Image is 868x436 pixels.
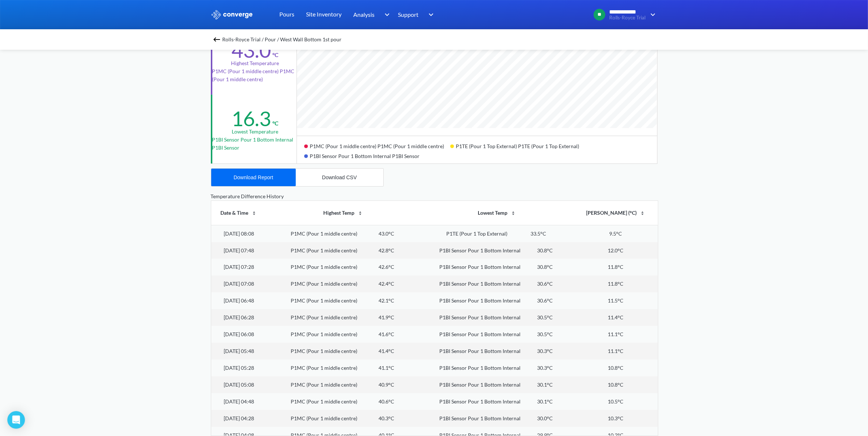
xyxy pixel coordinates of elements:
td: 11.8°C [574,259,657,275]
div: P1MC (Pour 1 middle centre) [291,364,357,372]
td: [DATE] 04:48 [211,393,267,410]
td: [DATE] 07:48 [211,242,267,259]
td: [DATE] 06:08 [211,326,267,343]
div: 42.4°C [379,280,394,288]
div: 41.1°C [379,364,394,372]
span: Rolls-Royce Trial / Pour / West Wall Bottom 1st pour [223,34,342,45]
img: downArrow.svg [646,10,657,19]
div: 30.3°C [537,347,553,355]
div: 43.0 [231,38,271,63]
div: Lowest temperature [232,128,278,136]
div: P1BI Sensor Pour 1 Bottom Internal [440,398,521,406]
div: P1MC (Pour 1 middle centre) [291,330,357,338]
div: P1BI Sensor Pour 1 Bottom Internal [440,313,521,322]
div: P1BI Sensor Pour 1 Bottom Internal [440,381,521,389]
td: 10.3°C [574,410,657,427]
div: P1MC (Pour 1 middle centre) [291,280,357,288]
div: P1BI Sensor Pour 1 Bottom Internal [440,297,521,305]
button: Download Report [211,169,296,186]
td: 12.0°C [574,242,657,259]
div: P1BI Sensor Pour 1 Bottom Internal [440,247,521,255]
img: downArrow.svg [380,10,391,19]
td: [DATE] 06:48 [211,292,267,309]
td: 9.5°C [574,225,657,242]
div: 41.9°C [379,313,394,322]
td: [DATE] 04:28 [211,410,267,427]
div: 42.8°C [379,247,394,255]
span: Rolls-Royce Trial [609,15,645,20]
div: 30.8°C [537,247,553,255]
p: P1MC (Pour 1 middle centre) P1MC (Pour 1 middle centre) [212,67,298,83]
span: Analysis [354,10,375,19]
td: [DATE] 07:28 [211,259,267,275]
td: 11.5°C [574,292,657,309]
div: 42.1°C [379,297,394,305]
div: P1MC (Pour 1 middle centre) [291,313,357,322]
td: [DATE] 05:28 [211,360,267,376]
div: 30.5°C [537,330,553,338]
p: P1BI Sensor Pour 1 Bottom Internal P1BI Sensor [212,136,298,152]
img: sort-icon.svg [640,210,645,216]
div: P1MC (Pour 1 middle centre) P1MC (Pour 1 middle centre) [304,140,450,150]
div: 40.6°C [379,398,394,406]
img: sort-icon.svg [251,210,257,216]
span: Support [398,10,419,19]
td: 11.1°C [574,326,657,343]
td: 11.4°C [574,309,657,326]
div: P1BI Sensor Pour 1 Bottom Internal [440,330,521,338]
div: 30.6°C [537,297,553,305]
div: 41.4°C [379,347,394,355]
div: 40.3°C [379,414,394,422]
div: P1BI Sensor Pour 1 Bottom Internal [440,414,521,422]
div: Download CSV [322,174,357,180]
th: Highest Temp [267,201,420,225]
div: P1MC (Pour 1 middle centre) [291,347,357,355]
div: 30.8°C [537,263,553,271]
td: [DATE] 06:28 [211,309,267,326]
div: 30.1°C [537,381,553,389]
div: P1MC (Pour 1 middle centre) [291,414,357,422]
div: P1MC (Pour 1 middle centre) [291,381,357,389]
div: 30.1°C [537,398,553,406]
button: Download CSV [296,169,383,186]
div: P1MC (Pour 1 middle centre) [291,230,357,238]
td: [DATE] 05:08 [211,376,267,393]
td: 10.8°C [574,376,657,393]
div: 33.5°C [530,230,546,238]
img: logo_ewhite.svg [211,10,253,19]
div: 41.6°C [379,330,394,338]
div: P1BI Sensor Pour 1 Bottom Internal [440,280,521,288]
div: Temperature Difference History [211,192,657,200]
div: P1MC (Pour 1 middle centre) [291,247,357,255]
div: 30.3°C [537,364,553,372]
div: P1BI Sensor Pour 1 Bottom Internal P1BI Sensor [304,150,426,160]
td: [DATE] 07:08 [211,275,267,292]
div: P1BI Sensor Pour 1 Bottom Internal [440,263,521,271]
img: downArrow.svg [424,10,436,19]
div: 16.3 [231,106,271,131]
div: P1TE (Pour 1 Top External) [446,230,507,238]
td: [DATE] 05:48 [211,343,267,360]
img: sort-icon.svg [357,210,363,216]
td: 11.8°C [574,275,657,292]
div: Highest temperature [231,59,279,67]
td: [DATE] 08:08 [211,225,267,242]
div: 30.0°C [537,414,553,422]
td: 11.1°C [574,343,657,360]
div: Download Report [234,174,273,180]
td: 10.8°C [574,360,657,376]
th: Lowest Temp [420,201,574,225]
th: [PERSON_NAME] (°C) [574,201,657,225]
div: 40.9°C [379,381,394,389]
img: sort-icon.svg [510,210,516,216]
div: P1BI Sensor Pour 1 Bottom Internal [440,364,521,372]
div: 30.6°C [537,280,553,288]
th: Date & Time [211,201,267,225]
img: backspace.svg [212,35,221,44]
div: 42.6°C [379,263,394,271]
div: P1TE (Pour 1 Top External) P1TE (Pour 1 Top External) [450,140,585,150]
div: 43.0°C [379,230,394,238]
div: P1MC (Pour 1 middle centre) [291,297,357,305]
td: 10.5°C [574,393,657,410]
div: Open Intercom Messenger [7,411,25,429]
